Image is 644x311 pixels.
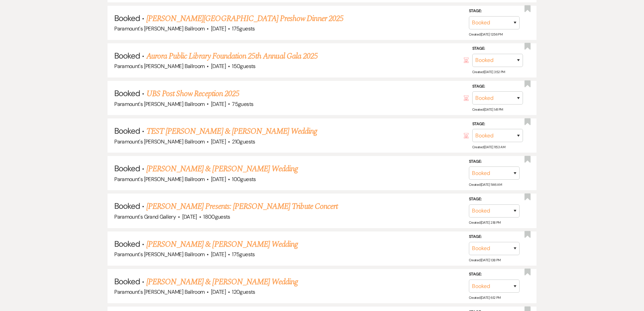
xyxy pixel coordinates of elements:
a: [PERSON_NAME] Presents: [PERSON_NAME] Tribute Concert [146,200,338,213]
span: 120 guests [232,288,255,295]
a: TEST [PERSON_NAME] & [PERSON_NAME] Wedding [146,125,317,137]
span: Paramount's Grand Gallery [114,213,176,220]
span: Created: [DATE] 3:52 PM [472,70,505,74]
a: [PERSON_NAME] & [PERSON_NAME] Wedding [146,163,298,175]
a: UBS Post Show Reception 2025 [146,88,239,100]
span: 100 guests [232,176,256,183]
span: Created: [DATE] 11:46 AM [469,182,502,187]
span: Booked [114,276,140,287]
span: [DATE] [211,25,226,32]
span: Booked [114,88,140,98]
span: [DATE] [211,138,226,145]
span: [DATE] [182,213,197,220]
span: [DATE] [211,176,226,183]
span: [DATE] [211,63,226,70]
span: 175 guests [232,25,255,32]
span: Booked [114,201,140,211]
a: [PERSON_NAME][GEOGRAPHIC_DATA] Preshow Dinner 2025 [146,13,343,25]
span: Created: [DATE] 12:56 PM [469,32,502,37]
span: Booked [114,126,140,136]
span: 150 guests [232,63,255,70]
span: [DATE] [211,101,226,108]
span: Booked [114,13,140,23]
a: [PERSON_NAME] & [PERSON_NAME] Wedding [146,276,298,288]
span: Paramount's [PERSON_NAME] Ballroom [114,176,205,183]
span: [DATE] [211,251,226,258]
span: Booked [114,163,140,174]
span: Paramount's [PERSON_NAME] Ballroom [114,25,205,32]
label: Stage: [469,158,520,165]
label: Stage: [472,120,523,128]
span: Created: [DATE] 1:38 PM [469,258,501,262]
span: Booked [114,239,140,249]
span: Paramount's [PERSON_NAME] Ballroom [114,251,205,258]
span: Paramount's [PERSON_NAME] Ballroom [114,138,205,145]
span: 210 guests [232,138,255,145]
span: Created: [DATE] 1:41 PM [472,107,503,112]
label: Stage: [469,196,520,203]
span: Created: [DATE] 6:12 PM [469,295,501,300]
label: Stage: [469,271,520,278]
a: Aurora Public Library Foundation 25th Annual Gala 2025 [146,50,318,62]
a: [PERSON_NAME] & [PERSON_NAME] Wedding [146,238,298,250]
span: Paramount's [PERSON_NAME] Ballroom [114,63,205,70]
label: Stage: [472,83,523,90]
span: Paramount's [PERSON_NAME] Ballroom [114,101,205,108]
label: Stage: [469,7,520,15]
span: Created: [DATE] 2:18 PM [469,220,501,225]
span: Paramount's [PERSON_NAME] Ballroom [114,288,205,295]
span: Created: [DATE] 11:53 AM [472,145,505,149]
span: Booked [114,50,140,61]
label: Stage: [469,233,520,241]
span: 175 guests [232,251,255,258]
label: Stage: [472,45,523,52]
span: 75 guests [232,101,253,108]
span: [DATE] [211,288,226,295]
span: 1800 guests [203,213,230,220]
